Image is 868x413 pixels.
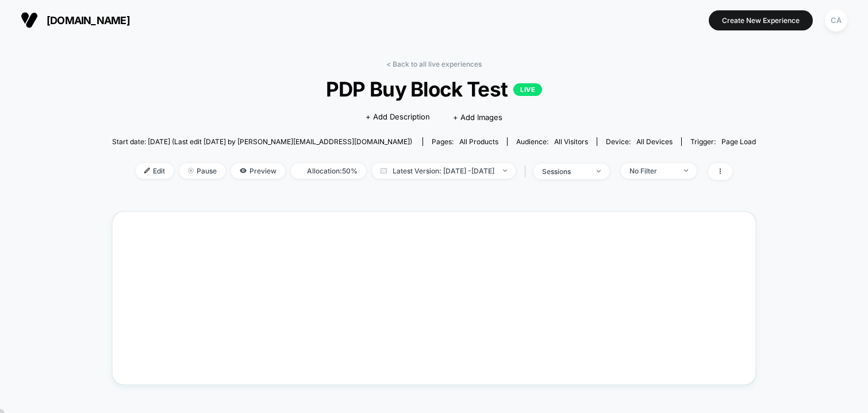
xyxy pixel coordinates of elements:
span: Start date: [DATE] (Last edit [DATE] by [PERSON_NAME][EMAIL_ADDRESS][DOMAIN_NAME]) [112,137,412,146]
img: Visually logo [21,11,38,29]
span: PDP Buy Block Test [144,77,724,101]
span: Allocation: 50% [291,163,366,179]
a: < Back to all live experiences [386,60,482,68]
span: Page Load [721,137,756,146]
span: Edit [136,163,174,179]
span: all devices [636,137,673,146]
button: Create New Experience [709,10,813,30]
span: All Visitors [554,137,588,146]
img: end [597,170,601,172]
div: Audience: [516,137,588,146]
div: CA [825,9,847,32]
img: end [684,169,688,172]
span: + Add Images [453,113,502,122]
div: No Filter [629,167,675,175]
img: edit [144,168,150,173]
button: [DOMAIN_NAME] [17,11,133,29]
img: calendar [381,168,387,173]
div: Pages: [432,137,498,146]
span: all products [459,137,498,146]
span: Preview [231,163,285,179]
button: CA [821,9,851,32]
span: Device: [597,137,681,146]
img: end [503,169,507,172]
img: end [188,168,194,173]
span: + Add Description [366,111,430,123]
span: [DOMAIN_NAME] [47,14,130,26]
span: Pause [179,163,225,179]
div: sessions [542,167,588,176]
p: LIVE [513,83,542,96]
div: Trigger: [690,137,756,146]
span: | [521,163,533,180]
span: Latest Version: [DATE] - [DATE] [372,163,516,179]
